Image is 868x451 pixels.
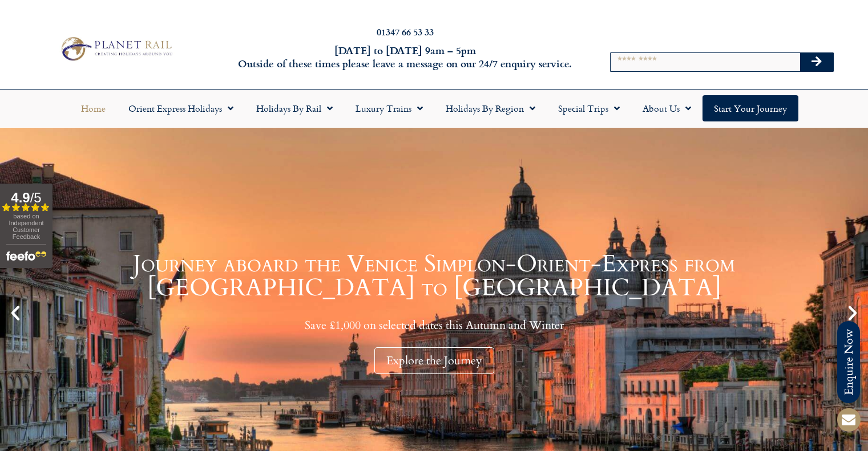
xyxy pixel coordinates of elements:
[29,318,839,332] p: Save £1,000 on selected dates this Autumn and Winter
[843,303,862,323] div: Next slide
[117,95,245,121] a: Orient Express Holidays
[245,95,344,121] a: Holidays by Rail
[374,347,494,374] div: Explore the Journey
[6,95,862,121] nav: Menu
[29,252,839,300] h1: Journey aboard the Venice Simplon-Orient-Express from [GEOGRAPHIC_DATA] to [GEOGRAPHIC_DATA]
[6,303,25,323] div: Previous slide
[344,95,434,121] a: Luxury Trains
[70,95,117,121] a: Home
[800,53,833,71] button: Search
[56,34,175,63] img: Planet Rail Train Holidays Logo
[631,95,703,121] a: About Us
[235,44,576,71] h6: [DATE] to [DATE] 9am – 5pm Outside of these times please leave a message on our 24/7 enquiry serv...
[434,95,547,121] a: Holidays by Region
[703,95,798,121] a: Start your Journey
[377,25,434,38] a: 01347 66 53 33
[547,95,631,121] a: Special Trips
